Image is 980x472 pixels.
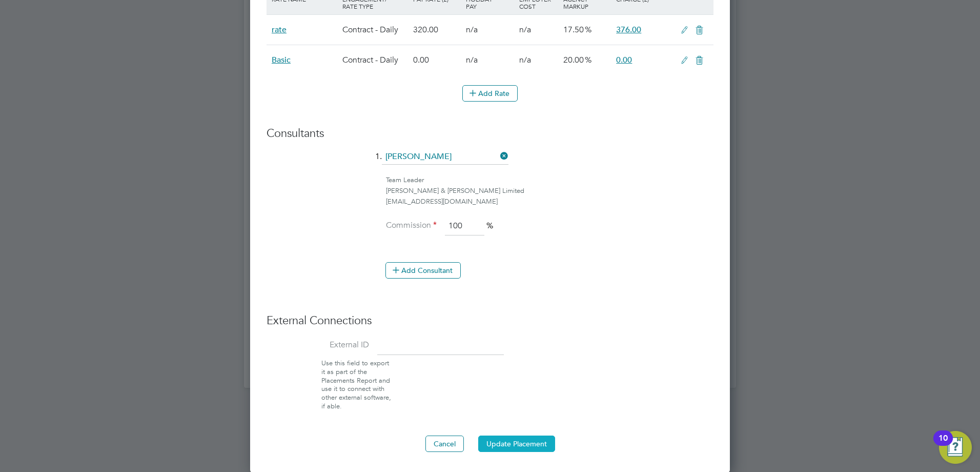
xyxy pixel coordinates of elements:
[386,186,713,196] div: [PERSON_NAME] & [PERSON_NAME] Limited
[466,25,478,35] span: n/a
[385,220,437,231] label: Commission
[616,55,632,65] span: 0.00
[267,340,369,350] label: External ID
[267,313,713,328] h3: External Connections
[385,262,461,279] button: Add Consultant
[267,149,713,175] li: 1.
[386,175,713,186] div: Team Leader
[563,25,584,35] span: 17.50
[486,221,493,231] span: %
[519,25,531,35] span: n/a
[386,196,713,207] div: [EMAIL_ADDRESS][DOMAIN_NAME]
[321,359,391,410] span: Use this field to export it as part of the Placements Report and use it to connect with other ext...
[411,15,463,45] div: 320.00
[340,15,411,45] div: Contract - Daily
[340,45,411,75] div: Contract - Daily
[519,55,531,65] span: n/a
[267,126,713,141] h3: Consultants
[938,438,948,451] div: 10
[272,25,287,35] span: rate
[478,436,555,452] button: Update Placement
[272,55,291,65] span: Basic
[466,55,478,65] span: n/a
[411,45,463,75] div: 0.00
[425,436,464,452] button: Cancel
[382,149,508,165] input: Search for...
[563,55,584,65] span: 20.00
[462,85,518,102] button: Add Rate
[616,25,641,35] span: 376.00
[939,431,972,464] button: Open Resource Center, 10 new notifications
